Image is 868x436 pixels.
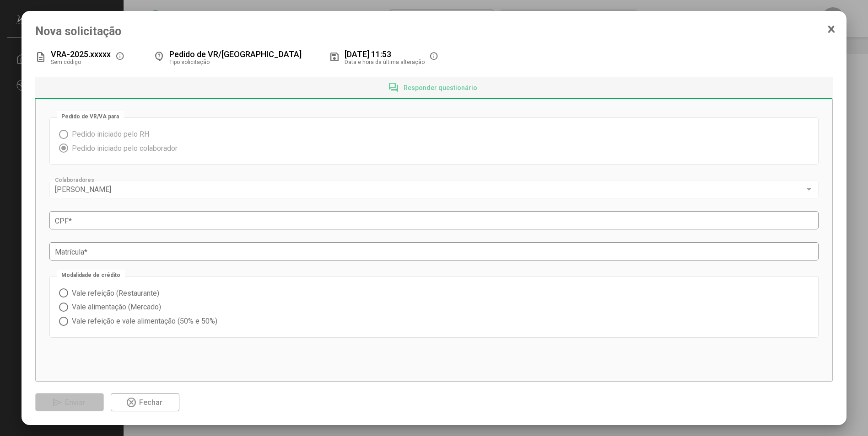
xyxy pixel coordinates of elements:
[57,270,125,281] mat-label: Modalidade de crédito
[388,82,399,93] mat-icon: forum
[154,52,165,63] mat-icon: contact_support
[169,49,302,59] span: Pedido de VR/[GEOGRAPHIC_DATA]
[68,130,149,138] span: Pedido iniciado pelo RH
[169,59,210,65] span: Tipo solicitação
[429,52,440,63] mat-icon: info
[52,397,63,408] mat-icon: send
[51,59,81,65] span: Sem código
[345,59,425,65] span: Data e hora da última alteração
[126,397,137,408] mat-icon: highlight_off
[35,393,104,411] button: Enviar
[345,49,391,59] span: [DATE] 11:53
[65,398,86,407] span: Enviar
[404,84,477,91] span: Responder questionário
[68,289,159,298] span: Vale refeição (Restaurante)
[115,52,126,63] mat-icon: info
[35,25,832,38] span: Nova solicitação
[51,49,111,59] span: VRA-2025.xxxxx
[35,52,46,63] mat-icon: description
[329,52,340,63] mat-icon: save
[68,317,217,325] span: Vale refeição e vale alimentação (50% e 50%)
[55,185,111,194] span: [PERSON_NAME]
[111,393,179,411] button: Fechar
[68,303,161,311] span: Vale alimentação (Mercado)
[57,111,124,122] mat-label: Pedido de VR/VA para
[68,144,178,153] span: Pedido iniciado pelo colaborador
[139,398,162,407] span: Fechar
